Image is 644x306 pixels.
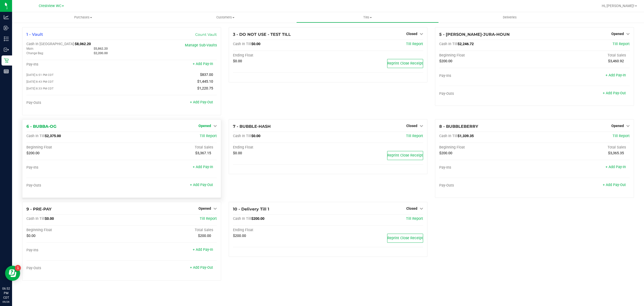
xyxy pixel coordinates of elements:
a: + Add Pay-In [193,62,213,66]
a: Till Report [200,217,217,221]
a: Purchases [12,12,154,23]
a: Till Report [406,42,423,46]
span: Cash In Till [26,217,45,221]
span: $200.00 [26,151,39,155]
span: Opened [611,124,624,128]
a: Customers [154,12,296,23]
span: 10 - Delivery Till 1 [233,207,269,211]
span: 3 - DO NOT USE - TEST TILL [233,32,291,37]
span: Change Bag: [26,51,44,55]
div: Pay-Ins [26,165,122,170]
span: 5 - [PERSON_NAME]-JURA-HOUN [439,32,510,37]
a: + Add Pay-Out [190,100,213,104]
inline-svg: Inbound [4,25,9,30]
span: 9 - PRE-PAY [26,207,52,211]
div: Pay-Outs [439,183,534,188]
a: Till Report [406,217,423,221]
div: Pay-Outs [439,91,534,96]
div: Pay-Ins [439,165,534,170]
a: Till Report [613,42,630,46]
span: $8,062.20 [75,42,91,46]
span: $5,862.20 [94,47,108,50]
div: Ending Float [233,145,328,150]
span: Cash In Till [233,217,251,221]
span: $200.00 [439,59,452,63]
a: + Add Pay-Out [190,265,213,270]
span: [DATE] 8:33 PM CDT [26,87,54,90]
span: Opened [198,124,211,128]
iframe: Resource center [5,266,20,281]
inline-svg: Outbound [4,47,9,52]
button: Reprint Close Receipt [387,59,423,68]
span: $200.00 [251,217,264,221]
p: 06:52 PM CDT [2,286,10,300]
a: Manage Sub-Vaults [185,43,217,47]
div: Pay-Ins [26,248,122,253]
span: Customers [154,15,296,20]
span: $200.00 [233,234,246,238]
p: 09/26 [2,300,10,304]
div: Pay-Outs [26,101,122,105]
span: Reprint Close Receipt [387,61,423,66]
span: Reprint Close Receipt [387,153,423,158]
span: $2,375.00 [45,134,61,138]
span: Tills [297,15,438,20]
span: [DATE] 6:51 PM CDT [26,73,54,77]
span: 8 - BUBBLEBERRY [439,124,478,129]
a: + Add Pay-In [193,165,213,169]
div: Beginning Float [439,53,534,58]
span: $0.00 [45,217,54,221]
div: Total Sales [535,53,630,58]
span: 1 - Vault [26,32,43,37]
div: Pay-Outs [26,183,122,188]
a: Tills [296,12,438,23]
a: + Add Pay-Out [603,183,626,187]
div: Total Sales [122,145,217,150]
span: $2,200.00 [94,51,108,55]
span: Till Report [200,134,217,138]
span: Cash In [GEOGRAPHIC_DATA]: [26,42,75,46]
span: Closed [406,124,417,128]
span: $3,460.92 [608,59,624,63]
span: Cash In Till [439,42,458,46]
span: $200.00 [439,151,452,155]
span: $0.00 [26,234,35,238]
span: Cash In Till [233,42,251,46]
span: $837.00 [200,73,213,77]
span: Reprint Close Receipt [387,236,423,240]
inline-svg: Retail [4,58,9,63]
span: $3,365.35 [608,151,624,155]
span: $1,220.75 [197,86,213,90]
span: $1,445.10 [197,79,213,84]
div: Ending Float [233,53,328,58]
a: Till Report [406,134,423,138]
span: $2,246.72 [458,42,474,46]
span: 6 - BUBBA-OG [26,124,56,129]
div: Pay-Outs [26,266,122,270]
a: Deliveries [439,12,581,23]
span: Cash In Till [26,134,45,138]
span: $0.00 [251,42,260,46]
span: $3,367.15 [195,151,211,155]
a: + Add Pay-In [193,248,213,252]
a: Count Vault [195,32,217,37]
a: Till Report [613,134,630,138]
span: 7 - BUBBLE-HASH [233,124,271,129]
span: [DATE] 8:43 PM CDT [26,80,54,83]
button: Reprint Close Receipt [387,234,423,243]
span: Main: [26,47,34,50]
div: Pay-Ins [26,62,122,67]
span: Deliveries [496,15,524,20]
inline-svg: Reports [4,69,9,74]
span: Opened [611,32,624,36]
span: Closed [406,206,417,210]
span: $1,339.35 [458,134,474,138]
a: + Add Pay-In [606,73,626,77]
button: Reprint Close Receipt [387,151,423,160]
div: Beginning Float [439,145,534,150]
